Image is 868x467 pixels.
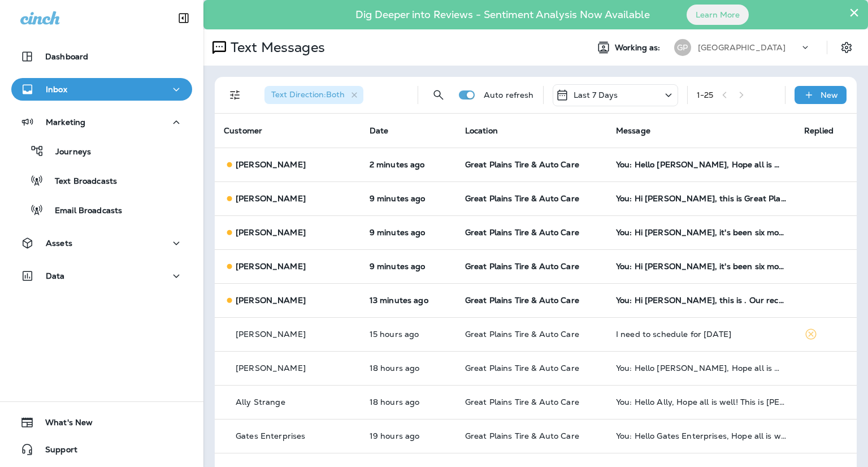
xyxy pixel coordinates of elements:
[46,118,85,127] p: Marketing
[236,194,306,203] p: [PERSON_NAME]
[370,262,447,271] p: Oct 6, 2025 10:22 AM
[11,45,192,68] button: Dashboard
[370,364,447,373] p: Oct 5, 2025 04:30 PM
[484,90,534,100] p: Auto refresh
[11,411,192,434] button: What's New
[46,271,65,280] p: Data
[46,239,72,248] p: Assets
[44,147,91,158] p: Journeys
[616,160,786,169] div: You: Hello Jake, Hope all is well! This is Justin from Great Plains Tire & Auto Care. I wanted to...
[427,84,450,106] button: Search Messages
[836,37,857,58] button: Settings
[465,363,579,373] span: Great Plains Tire & Auto Care
[616,330,786,339] div: I need to schedule for Wednesday
[465,126,498,136] span: Location
[370,126,389,136] span: Date
[11,198,192,222] button: Email Broadcasts
[236,262,306,271] p: [PERSON_NAME]
[45,52,88,61] p: Dashboard
[236,364,306,373] p: [PERSON_NAME]
[11,438,192,461] button: Support
[687,5,749,25] button: Learn More
[674,39,691,56] div: GP
[804,126,834,136] span: Replied
[168,7,199,29] button: Collapse Sidebar
[465,159,579,170] span: Great Plains Tire & Auto Care
[11,168,192,192] button: Text Broadcasts
[698,43,785,52] p: [GEOGRAPHIC_DATA]
[34,418,93,431] span: What's New
[465,261,579,271] span: Great Plains Tire & Auto Care
[11,111,192,133] button: Marketing
[44,176,117,187] p: Text Broadcasts
[616,364,786,373] div: You: Hello Jackie, Hope all is well! This is Justin at Great Plains Tire & Auto Care, I wanted to...
[616,397,786,407] div: You: Hello Ally, Hope all is well! This is Justin at Great Plains Tire & Auto Care, I wanted to r...
[615,43,663,53] span: Working as:
[224,84,246,106] button: Filters
[697,90,714,100] div: 1 - 25
[370,330,447,339] p: Oct 5, 2025 06:50 PM
[465,193,579,204] span: Great Plains Tire & Auto Care
[465,329,579,339] span: Great Plains Tire & Auto Care
[370,228,447,237] p: Oct 6, 2025 10:22 AM
[271,89,345,100] span: Text Direction : Both
[370,160,447,169] p: Oct 6, 2025 10:30 AM
[11,265,192,287] button: Data
[370,194,447,203] p: Oct 6, 2025 10:22 AM
[849,3,860,21] button: Close
[370,296,447,305] p: Oct 6, 2025 10:18 AM
[821,90,838,100] p: New
[224,126,262,136] span: Customer
[11,232,192,254] button: Assets
[465,295,579,305] span: Great Plains Tire & Auto Care
[236,160,306,169] p: [PERSON_NAME]
[11,78,192,101] button: Inbox
[370,431,447,440] p: Oct 5, 2025 03:30 PM
[616,194,786,203] div: You: Hi Randy, this is Great Plains Tire & Auto Care. Our records show your 2017 Hyundai Santa Fe...
[236,296,306,305] p: [PERSON_NAME]
[465,227,579,237] span: Great Plains Tire & Auto Care
[236,397,285,407] p: Ally Strange
[370,397,447,407] p: Oct 5, 2025 04:30 PM
[323,13,683,16] p: Dig Deeper into Reviews - Sentiment Analysis Now Available
[616,262,786,271] div: You: Hi Shayln, it's been six months since we last serviced your 2020 Chevrolet Spark at Great Pl...
[465,431,579,441] span: Great Plains Tire & Auto Care
[616,228,786,237] div: You: Hi Paul, it's been six months since we last serviced your 2013 Chevrolet Silverado 1500 at G...
[44,206,122,217] p: Email Broadcasts
[616,296,786,305] div: You: Hi Ryan, this is . Our records show your Ram 2500 is ready for a wheel alignment check. Text...
[11,139,192,163] button: Journeys
[236,330,306,339] p: [PERSON_NAME]
[616,431,786,440] div: You: Hello Gates Enterprises, Hope all is well! This is Justin at Great Plains Tire & Auto Care, ...
[236,228,306,237] p: [PERSON_NAME]
[34,445,77,459] span: Support
[236,431,305,440] p: Gates Enterprises
[226,39,325,56] p: Text Messages
[574,90,618,100] p: Last 7 Days
[616,126,650,136] span: Message
[465,397,579,407] span: Great Plains Tire & Auto Care
[264,86,363,104] div: Text Direction:Both
[46,85,67,94] p: Inbox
